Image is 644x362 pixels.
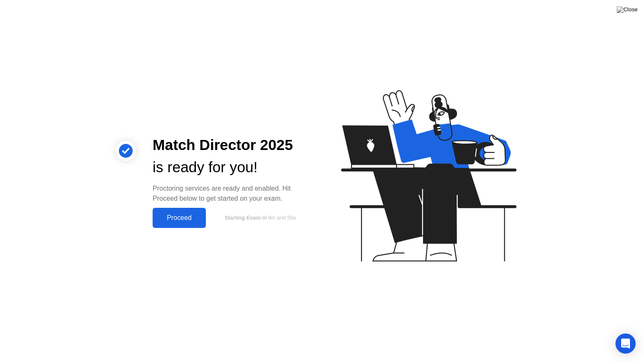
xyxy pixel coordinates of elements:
[615,334,636,354] div: Open Intercom Messenger
[155,214,203,222] div: Proceed
[153,208,206,228] button: Proceed
[210,210,309,226] button: Starting Exam in9m and 59s
[617,6,638,13] img: Close
[153,156,309,178] div: is ready for you!
[153,134,309,156] div: Match Director 2025
[268,215,296,221] span: 9m and 59s
[153,184,309,204] div: Proctoring services are ready and enabled. Hit Proceed below to get started on your exam.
